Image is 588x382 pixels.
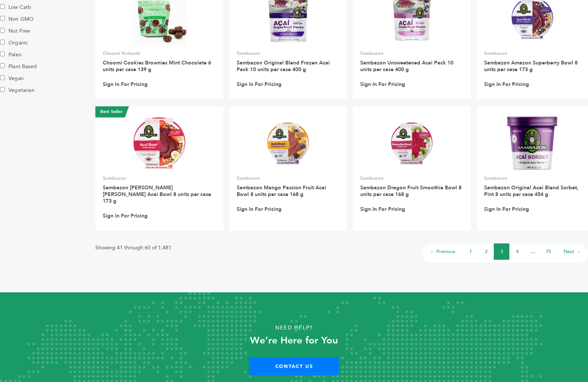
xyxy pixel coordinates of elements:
a: 75 [546,248,551,255]
a: Sambazon Original Acai Blend Sorbet, Pint 8 units per case 454 g [484,184,578,198]
a: 4 [516,248,519,255]
img: Sambazon Dragon Fruit Smoothie Bowl 8 units per case 168 g [385,117,439,170]
a: Sambazon Mango Passion Fruit Acai Bowl 8 units per case 168 g [237,184,326,198]
a: 2 [485,248,487,255]
li: … [525,243,541,260]
img: Sambazon Mango Passion Fruit Acai Bowl 8 units per case 168 g [261,117,315,170]
p: Sambazon [484,50,581,57]
a: Sign In For Pricing [237,206,282,213]
a: Sign In For Pricing [103,213,148,219]
img: Sambazon Berry Bliss Acai Bowl 8 units per case 173 g [132,117,186,170]
p: Sambazon [360,175,463,182]
a: Sambazon Amazon Superberry Bowl 8 units per case 173 g [484,59,578,73]
p: Choomi Naturals [103,50,216,57]
img: Sambazon Original Acai Blend Sorbet, Pint 8 units per case 454 g [507,117,557,170]
a: ← Previous [430,248,455,255]
a: Sign In For Pricing [360,206,405,213]
a: 3 [500,248,503,255]
a: Sign In For Pricing [360,81,405,88]
p: Sambazon [360,50,463,57]
a: Next → [564,248,581,255]
a: 1 [469,248,472,255]
a: Sambazon [PERSON_NAME] [PERSON_NAME] Acai Bowl 8 units per case 173 g [103,184,211,205]
a: Sambazon Unsweetened Acai Pack 10 units per case 400 g [360,59,453,73]
a: Sambazon Dragon Fruit Smoothie Bowl 8 units per case 168 g [360,184,461,198]
a: Sign In For Pricing [103,81,148,88]
a: Sign In For Pricing [484,206,529,213]
p: Sambazon [237,175,340,182]
a: Sign In For Pricing [484,81,529,88]
p: Sambazon [484,175,581,182]
strong: We’re Here for You [250,334,338,347]
p: Sambazon [237,50,340,57]
a: Sign In For Pricing [237,81,282,88]
p: Showing 41 through 60 of 1,481 [95,243,171,252]
a: Contact Us [249,357,339,375]
p: Need Help? [29,322,559,333]
p: Sambazon [103,175,216,182]
a: Choomi Cookies Brownies Mint Chocolate 6 units per case 139 g [103,59,211,73]
a: Sambazon Original Blend Frozen Acai Pack 10 units per case 400 g [237,59,330,73]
